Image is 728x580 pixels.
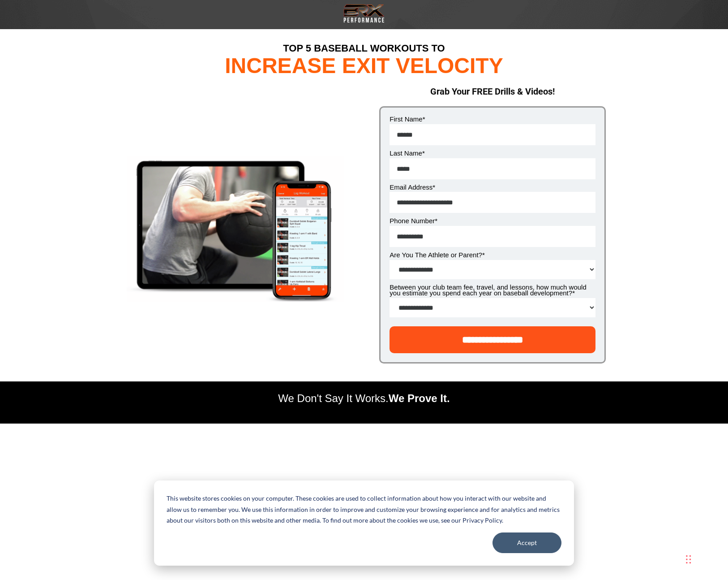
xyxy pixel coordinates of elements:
[390,183,433,191] span: Email Address
[492,532,561,553] button: Accept
[342,2,386,25] img: Transparent-Black-BRX-Logo-White-Performance
[389,392,450,404] span: We Prove It.
[596,483,728,580] iframe: Chat Widget
[390,115,422,123] span: First Name
[390,217,435,225] span: Phone Number
[294,424,434,564] iframe: HubSpot Video
[154,480,574,566] div: Cookie banner
[390,251,482,259] span: Are You The Athlete or Parent?
[167,493,561,526] p: This website stores cookies on your computer. These cookies are used to collect information about...
[686,546,691,573] div: Drag
[379,86,606,97] h2: Grab Your FREE Drills & Videos!
[278,392,388,404] span: We Don't Say It Works.
[127,156,344,302] img: Top 5 Workouts - Exit
[283,43,445,54] span: TOP 5 BASEBALL WORKOUTS TO
[390,149,422,157] span: Last Name
[390,283,586,297] span: Between your club team fee, travel, and lessons, how much would you estimate you spend each year ...
[465,424,606,503] iframe: HubSpot Video
[122,424,263,503] iframe: HubSpot Video
[225,54,503,78] span: INCREASE EXIT VELOCITY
